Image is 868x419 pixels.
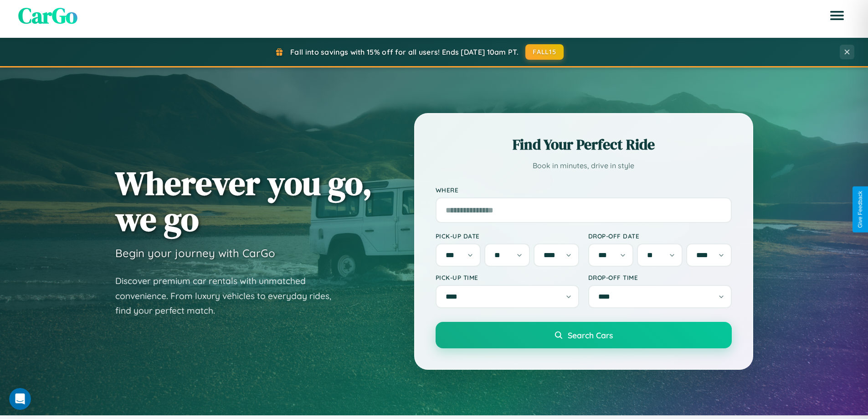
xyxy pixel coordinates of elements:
[588,274,732,281] label: Drop-off Time
[436,186,732,194] label: Where
[9,388,31,410] iframe: Intercom live chat
[290,47,519,57] span: Fall into savings with 15% off for all users! Ends [DATE] 10am PT.
[436,159,732,172] p: Book in minutes, drive in style
[588,232,732,240] label: Drop-off Date
[436,134,732,155] h2: Find Your Perfect Ride
[857,191,863,228] div: Give Feedback
[436,232,579,240] label: Pick-up Date
[525,44,564,60] button: FALL15
[436,322,732,348] button: Search Cars
[115,246,275,260] h3: Begin your journey with CarGo
[18,0,77,31] span: CarGo
[115,165,372,237] h1: Wherever you go, we go
[436,274,579,281] label: Pick-up Time
[824,3,850,28] button: Open menu
[568,330,613,340] span: Search Cars
[115,274,343,318] p: Discover premium car rentals with unmatched convenience. From luxury vehicles to everyday rides, ...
